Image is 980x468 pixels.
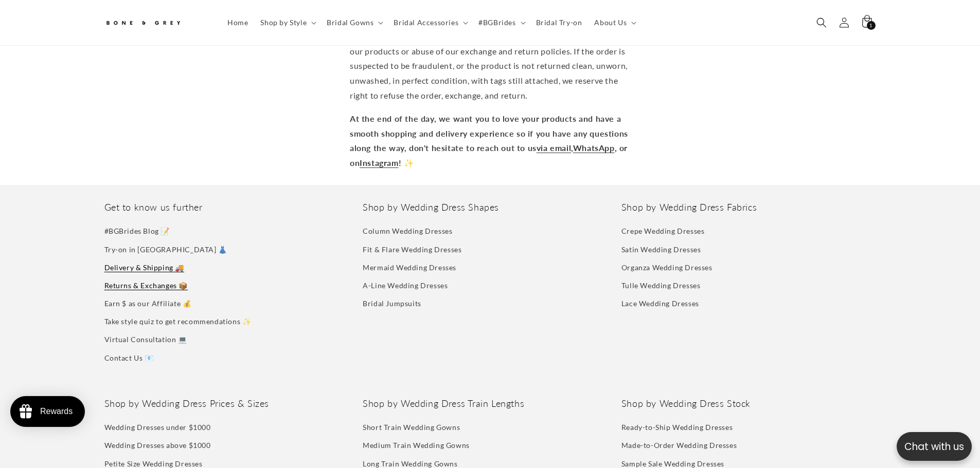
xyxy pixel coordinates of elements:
[40,407,73,416] div: Rewards
[573,143,615,153] a: WhatsApp
[104,421,211,436] a: Wedding Dresses under $1000
[588,12,640,33] summary: About Us
[363,398,617,409] h2: Shop by Wedding Dress Train Lengths
[472,12,529,33] summary: #BGBrides
[363,224,452,240] a: Column Wedding Dresses
[594,18,627,27] span: About Us
[104,224,170,240] a: #BGBrides Blog 📝
[869,21,872,30] span: 1
[320,12,387,33] summary: Bridal Gowns
[104,312,252,330] a: Take style quiz to get recommendations ✨
[104,349,154,367] a: Contact Us 📧
[363,201,617,213] h2: Shop by Wedding Dress Shapes
[363,258,456,276] a: Mermaid Wedding Dresses
[254,12,320,33] summary: Shop by Style
[897,439,972,454] p: Chat with us
[897,432,972,461] button: Open chatbox
[350,114,628,167] strong: At the end of the day, we want you to love your products and have a smooth shopping and delivery ...
[104,201,359,213] h2: Get to know us further
[227,18,248,27] span: Home
[810,11,833,34] summary: Search
[327,18,373,27] span: Bridal Gowns
[104,294,192,312] a: Earn $ as our Affiliate 💰
[363,436,470,454] a: Medium Train Wedding Gowns
[104,330,187,348] a: Virtual Consultation 💻
[104,258,185,276] a: Delivery & Shipping 🚚
[621,436,737,454] a: Made-to-Order Wedding Dresses
[104,14,182,31] img: Bone and Grey Bridal
[621,294,699,312] a: Lace Wedding Dresses
[530,12,589,33] a: Bridal Try-on
[104,240,227,258] a: Try-on in [GEOGRAPHIC_DATA] 👗
[100,10,211,35] a: Bone and Grey Bridal
[621,276,701,294] a: Tulle Wedding Dresses
[387,12,472,33] summary: Bridal Accessories
[621,240,701,258] a: Satin Wedding Dresses
[221,12,254,33] a: Home
[104,398,359,409] h2: Shop by Wedding Dress Prices & Sizes
[363,294,421,312] a: Bridal Jumpsuits
[621,224,705,240] a: Crepe Wedding Dresses
[260,18,307,27] span: Shop by Style
[104,436,211,454] a: Wedding Dresses above $1000
[394,18,458,27] span: Bridal Accessories
[536,18,582,27] span: Bridal Try-on
[104,276,188,294] a: Returns & Exchanges 📦
[363,240,461,258] a: Fit & Flare Wedding Dresses
[363,421,460,436] a: Short Train Wedding Gowns
[537,143,571,153] a: via email
[363,276,448,294] a: A-Line Wedding Dresses
[621,421,733,436] a: Ready-to-Ship Wedding Dresses
[621,398,876,409] h2: Shop by Wedding Dress Stock
[621,258,712,276] a: Organza Wedding Dresses
[360,158,398,167] a: Instagram
[350,29,630,103] p: Bone and Grey closely monitors returns to identify potential misuse of our products or abuse of o...
[621,201,876,213] h2: Shop by Wedding Dress Fabrics
[478,18,515,27] span: #BGBrides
